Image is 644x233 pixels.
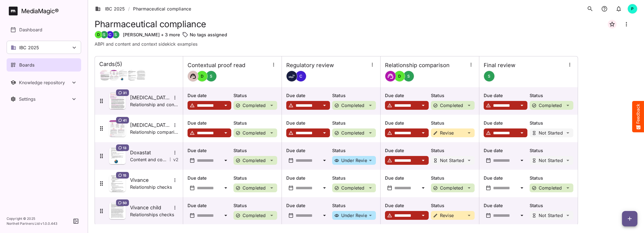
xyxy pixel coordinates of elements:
[188,62,245,69] h4: Contextual proof read
[171,122,178,129] button: More options for Entyvio connect overview
[19,62,35,68] p: Boards
[332,120,376,126] p: Status
[95,6,125,12] a: IBC 2025
[123,146,126,150] span: 13
[130,177,171,183] h5: Vivance
[341,103,364,108] p: Completed
[332,147,376,154] p: Status
[341,158,371,163] p: Under Review
[484,175,527,181] p: Due date
[130,101,178,108] p: Relationship and content and context checks
[295,71,306,82] div: C
[171,149,178,156] button: More options for Doxastat
[106,31,114,39] div: C
[341,131,364,135] p: Completed
[7,221,57,226] p: Northell Partners Ltd v 1.0.0.443
[206,71,217,82] div: S
[130,211,174,218] p: Relationships checks
[197,71,208,82] div: D
[628,4,637,14] div: P
[632,101,644,132] button: Feedback
[130,204,171,211] h5: Vivance child
[233,120,277,126] p: Status
[484,202,527,209] p: Due date
[233,202,277,209] p: Status
[585,3,596,14] button: search
[286,92,330,99] p: Due date
[95,31,102,39] div: D
[170,157,171,162] span: |
[530,202,573,209] p: Status
[385,62,450,69] h4: Relationship comparison
[286,175,330,181] p: Due date
[286,62,334,69] h4: Regulatory review
[233,175,277,181] p: Status
[19,26,42,33] p: Dashboard
[530,120,573,126] p: Status
[530,92,573,99] p: Status
[7,76,81,89] button: Toggle Knowledge repository
[233,92,277,99] p: Status
[171,204,178,211] button: More options for Vivance child
[109,93,126,109] img: Asset Thumbnail
[188,120,231,126] p: Due date
[188,147,231,154] p: Due date
[484,71,495,82] div: S
[130,122,171,128] h5: [MEDICAL_DATA] connect overview
[19,44,39,51] p: IBC 2025
[539,158,563,163] p: Not Started
[19,80,71,85] div: Knowledge repository
[95,41,637,47] p: ABPI and content and context sidekick examples
[9,7,81,15] a: MediaMagic®
[332,202,376,209] p: Status
[620,18,633,31] button: Board more options
[123,201,127,205] span: 50
[21,7,59,16] div: MediaMagic ®
[440,131,454,135] p: Revise
[530,147,573,154] p: Status
[332,175,376,181] p: Status
[431,175,475,181] p: Status
[431,120,475,126] p: Status
[100,31,108,39] div: S
[286,120,330,126] p: Due date
[484,62,515,69] h4: Final review
[188,175,231,181] p: Due date
[7,23,81,36] a: Dashboard
[385,147,429,154] p: Due date
[484,120,527,126] p: Due date
[109,203,126,219] img: Asset Thumbnail
[171,177,178,184] button: More options for Vivance
[394,71,405,82] div: D
[539,131,563,135] p: Not Started
[123,31,180,38] p: [PERSON_NAME] + 3 more
[599,3,610,14] button: notifications
[539,103,562,108] p: Completed
[385,202,429,209] p: Due date
[109,175,126,192] img: Asset Thumbnail
[173,156,178,163] p: v 2
[188,202,231,209] p: Due date
[243,158,266,163] p: Completed
[171,94,178,101] button: More options for Entyvio ISI
[7,58,81,72] a: Boards
[403,71,414,82] div: S
[341,186,364,190] p: Completed
[19,96,71,102] div: Settings
[243,213,266,218] p: Completed
[539,213,563,218] p: Not Started
[130,156,167,163] p: Content and context checks
[182,31,189,38] img: tag-outline.svg
[484,147,527,154] p: Due date
[95,19,206,29] h1: Pharmaceutical compliance
[440,103,463,108] p: Completed
[128,6,130,12] span: /
[130,149,171,156] h5: Doxastat
[286,202,330,209] p: Due date
[530,175,573,181] p: Status
[613,3,624,14] button: notifications
[385,175,429,181] p: Due date
[7,76,81,89] nav: Knowledge repository
[190,31,227,38] p: No tags assigned
[431,92,475,99] p: Status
